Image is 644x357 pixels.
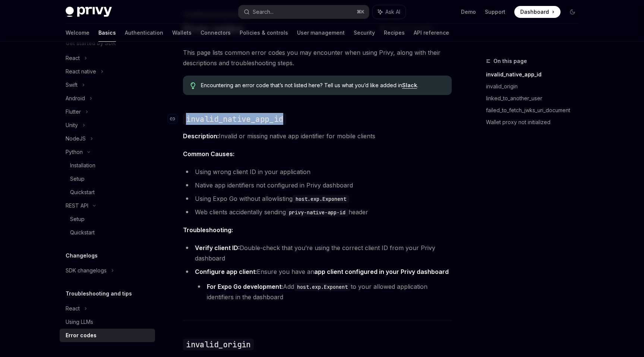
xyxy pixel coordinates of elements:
[183,167,452,177] li: Using wrong client ID in your application
[201,24,231,42] a: Connectors
[66,107,81,116] div: Flutter
[486,69,584,80] a: invalid_native_app_id
[486,92,584,104] a: linked_to_another_user
[60,315,155,329] a: Using LLMs
[125,24,163,42] a: Authentication
[493,57,527,66] span: On this page
[66,266,107,275] div: SDK changelogs
[60,186,155,199] a: Quickstart
[486,116,584,128] a: Wallet proxy not initialized
[60,159,155,172] a: Installation
[66,121,78,130] div: Unity
[183,243,452,263] li: Double-check that you’re using the correct client ID from your Privy dashboard
[70,174,85,183] div: Setup
[70,215,85,224] div: Setup
[384,24,405,42] a: Recipes
[183,132,219,140] strong: Description:
[70,188,95,197] div: Quickstart
[183,47,452,68] span: This page lists common error codes you may encounter when using Privy, along with their descripti...
[183,226,233,234] strong: Troubleshooting:
[66,289,132,298] h5: Troubleshooting and tips
[195,268,257,275] strong: Configure app client:
[402,82,417,89] a: Slack
[60,329,155,342] a: Error codes
[294,283,351,291] code: host.exp.Exponent
[66,94,85,103] div: Android
[183,207,452,217] li: Web clients accidentally sending header
[520,8,549,16] span: Dashboard
[183,150,234,158] strong: Common Causes:
[354,24,375,42] a: Security
[183,131,452,141] span: Invalid or missing native app identifier for mobile clients
[60,172,155,186] a: Setup
[168,113,183,125] a: Navigate to header
[293,195,349,203] code: host.exp.Exponent
[66,201,88,210] div: REST API
[66,251,98,260] h5: Changelogs
[66,80,78,89] div: Swift
[66,67,96,76] div: React native
[66,134,86,143] div: NodeJS
[201,82,444,89] span: Encountering an error code that’s not listed here? Tell us what you’d like added in .
[373,5,405,19] button: Ask AI
[286,208,348,217] code: privy-native-app-id
[66,7,112,17] img: dark logo
[183,266,452,302] li: Ensure you have an
[486,104,584,116] a: failed_to_fetch_jwks_uri_document
[297,24,345,42] a: User management
[66,304,80,313] div: React
[190,82,196,89] svg: Tip
[60,226,155,239] a: Quickstart
[485,8,505,16] a: Support
[414,24,449,42] a: API reference
[240,24,288,42] a: Policies & controls
[183,180,452,190] li: Native app identifiers not configured in Privy dashboard
[357,9,364,15] span: ⌘ K
[566,6,578,18] button: Toggle dark mode
[60,212,155,226] a: Setup
[66,331,97,340] div: Error codes
[461,8,476,16] a: Demo
[98,24,116,42] a: Basics
[66,317,93,326] div: Using LLMs
[70,228,95,237] div: Quickstart
[183,193,452,204] li: Using Expo Go without allowlisting
[172,24,192,42] a: Wallets
[239,5,369,19] button: Search...⌘K
[66,148,83,157] div: Python
[70,161,95,170] div: Installation
[314,268,449,276] a: app client configured in your Privy dashboard
[385,8,400,16] span: Ask AI
[66,54,80,63] div: React
[183,339,254,350] code: invalid_origin
[195,281,452,302] li: Add to your allowed application identifiers in the dashboard
[486,80,584,92] a: invalid_origin
[207,283,283,290] strong: For Expo Go development:
[183,113,286,125] code: invalid_native_app_id
[514,6,561,18] a: Dashboard
[253,7,274,16] div: Search...
[195,244,240,252] strong: Verify client ID:
[66,24,89,42] a: Welcome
